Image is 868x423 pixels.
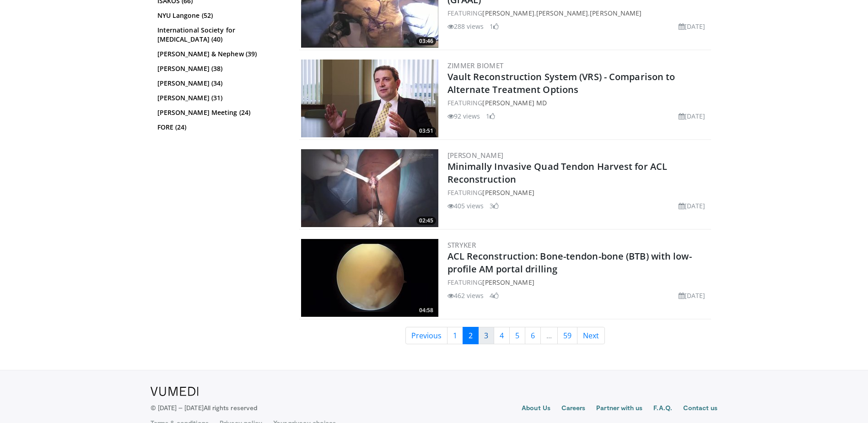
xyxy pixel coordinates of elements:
[416,306,436,315] span: 04:58
[447,188,709,197] div: FEATURING
[447,111,480,121] li: 92 views
[301,60,438,137] a: 03:51
[416,217,436,225] span: 02:45
[679,22,706,31] li: [DATE]
[157,108,283,117] a: [PERSON_NAME] Meeting (24)
[301,239,438,317] img: 78fc7ad7-5db7-45e0-8a2f-6e370d7522f6.300x170_q85_crop-smart_upscale.jpg
[157,11,283,20] a: NYU Langone (52)
[494,327,510,344] a: 4
[301,149,438,227] a: 02:45
[447,151,504,160] a: [PERSON_NAME]
[561,403,586,414] a: Careers
[447,277,709,287] div: FEATURING
[482,9,534,17] a: [PERSON_NAME]
[679,291,706,300] li: [DATE]
[447,160,668,185] a: Minimally Invasive Quad Tendon Harvest for ACL Reconstruction
[482,188,534,197] a: [PERSON_NAME]
[482,98,547,107] a: [PERSON_NAME] MD
[577,327,605,344] a: Next
[157,123,283,132] a: FORE (24)
[301,149,438,227] img: 137f2d6b-da89-4a84-be81-d80563d2d302.300x170_q85_crop-smart_upscale.jpg
[447,327,463,344] a: 1
[447,291,484,300] li: 462 views
[151,403,258,412] p: © [DATE] – [DATE]
[679,111,706,121] li: [DATE]
[447,70,675,96] a: Vault Reconstruction System (VRS) - Comparison to Alternate Treatment Options
[509,327,525,344] a: 5
[157,79,283,88] a: [PERSON_NAME] (34)
[447,240,476,249] a: Stryker
[447,22,484,31] li: 288 views
[596,403,642,414] a: Partner with us
[447,8,709,18] div: FEATURING , ,
[486,111,495,121] li: 1
[447,250,692,275] a: ACL Reconstruction: Bone-tendon-bone (BTB) with low-profile AM portal drilling
[416,37,436,45] span: 03:46
[463,327,479,344] a: 2
[447,98,709,108] div: FEATURING
[679,201,706,211] li: [DATE]
[447,61,504,70] a: Zimmer Biomet
[405,327,447,344] a: Previous
[590,9,642,17] a: [PERSON_NAME]
[525,327,541,344] a: 6
[482,278,534,287] a: [PERSON_NAME]
[157,93,283,103] a: [PERSON_NAME] (31)
[151,387,199,396] img: VuMedi Logo
[301,239,438,317] a: 04:58
[653,403,672,414] a: F.A.Q.
[478,327,494,344] a: 3
[557,327,577,344] a: 59
[536,9,588,17] a: [PERSON_NAME]
[157,49,283,59] a: [PERSON_NAME] & Nephew (39)
[204,404,257,412] span: All rights reserved
[490,201,499,211] li: 3
[447,201,484,211] li: 405 views
[301,60,438,137] img: 0f497981-f112-412a-8030-418617d67d9d.300x170_q85_crop-smart_upscale.jpg
[299,327,711,344] nav: Search results pages
[683,403,718,414] a: Contact us
[416,127,436,135] span: 03:51
[490,22,499,31] li: 1
[490,291,499,300] li: 4
[157,26,283,44] a: International Society for [MEDICAL_DATA] (40)
[522,403,550,414] a: About Us
[157,64,283,73] a: [PERSON_NAME] (38)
